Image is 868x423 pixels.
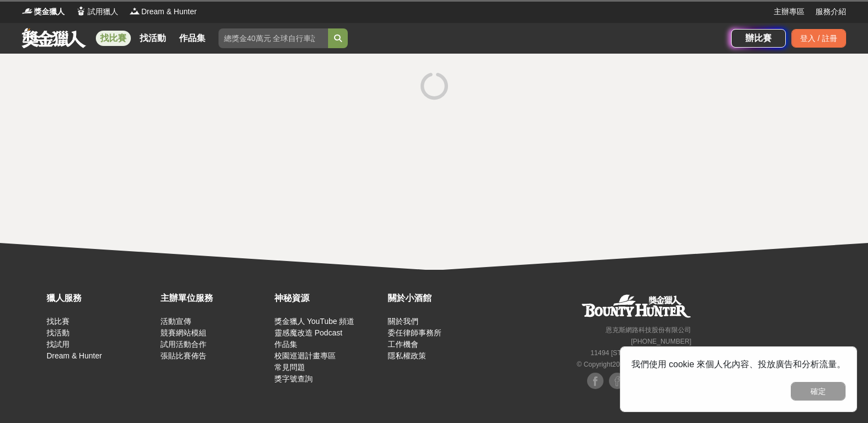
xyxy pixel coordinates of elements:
[631,360,846,369] span: 我們使用 cookie 來個人化內容、投放廣告和分析流量。
[388,351,426,360] a: 隱私權政策
[160,317,191,326] a: 活動宣傳
[219,28,328,48] input: 總獎金40萬元 全球自行車設計比賽
[47,340,70,349] a: 找試用
[47,351,102,360] a: Dream & Hunter
[774,6,804,18] a: 主辦專區
[76,6,118,18] a: Logo試用獵人
[388,328,441,337] a: 委任律師事務所
[815,6,846,18] a: 服務介紹
[160,340,206,349] a: 試用活動合作
[388,317,418,326] a: 關於我們
[791,382,846,401] button: 確定
[160,328,206,337] a: 競賽網站模組
[22,6,65,18] a: Logo獎金獵人
[47,328,70,337] a: 找活動
[34,6,65,18] span: 獎金獵人
[129,6,197,18] a: LogoDream & Hunter
[274,340,297,349] a: 作品集
[609,373,625,389] img: Facebook
[274,317,355,326] a: 獎金獵人 YouTube 頻道
[388,340,418,349] a: 工作機會
[731,29,786,48] a: 辦比賽
[606,326,691,334] small: 恩克斯網路科技股份有限公司
[590,349,691,357] small: 11494 [STREET_ADDRESS] 3 樓
[388,292,496,305] div: 關於小酒館
[274,363,305,372] a: 常見問題
[274,374,313,383] a: 獎字號查詢
[175,31,210,46] a: 作品集
[791,29,846,48] div: 登入 / 註冊
[160,292,269,305] div: 主辦單位服務
[47,292,155,305] div: 獵人服務
[88,6,118,18] span: 試用獵人
[129,5,140,16] img: Logo
[76,5,87,16] img: Logo
[96,31,131,46] a: 找比賽
[274,292,383,305] div: 神秘資源
[274,351,336,360] a: 校園巡迴計畫專區
[631,338,691,345] small: [PHONE_NUMBER]
[577,361,691,368] small: © Copyright 2025 . All Rights Reserved.
[160,351,206,360] a: 張貼比賽佈告
[274,328,342,337] a: 靈感魔改造 Podcast
[47,317,70,326] a: 找比賽
[22,5,33,16] img: Logo
[141,6,197,18] span: Dream & Hunter
[135,31,170,46] a: 找活動
[587,373,603,389] img: Facebook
